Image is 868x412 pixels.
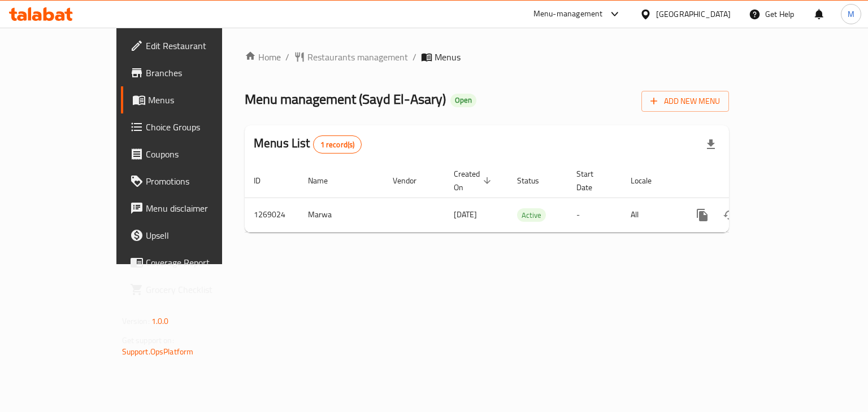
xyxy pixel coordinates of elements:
a: Coupons [121,141,262,168]
span: Promotions [146,174,253,188]
span: Created On [454,167,494,194]
li: / [285,50,289,64]
td: 1269024 [245,198,299,232]
div: Open [450,94,476,107]
span: [DATE] [454,207,477,222]
span: Menu disclaimer [146,201,253,215]
td: - [567,198,622,232]
span: 1 record(s) [314,139,362,150]
button: Change Status [716,201,743,229]
span: Active [517,209,546,222]
a: Coverage Report [121,249,262,276]
a: Menu disclaimer [121,195,262,222]
div: Total records count [313,135,362,154]
button: Add New Menu [641,91,729,112]
span: Grocery Checklist [146,283,253,296]
nav: breadcrumb [245,50,729,64]
span: Menu management ( Sayd El-Asary ) [245,86,446,112]
span: Menus [435,50,461,64]
span: ID [254,174,275,187]
span: Choice Groups [146,120,253,134]
a: Choice Groups [121,113,262,141]
span: Restaurants management [307,50,408,64]
a: Branches [121,59,262,86]
span: Locale [631,174,666,187]
th: Actions [680,164,806,198]
div: [GEOGRAPHIC_DATA] [656,8,731,20]
span: Get support on: [122,333,174,348]
div: Active [517,208,546,222]
a: Grocery Checklist [121,276,262,303]
span: Upsell [146,229,253,242]
h2: Menus List [254,135,362,154]
span: Start Date [576,167,608,194]
span: Vendor [393,174,431,187]
span: Version: [122,314,150,328]
a: Edit Restaurant [121,32,262,59]
div: Export file [697,131,724,158]
a: Home [245,50,281,64]
a: Upsell [121,222,262,249]
a: Promotions [121,168,262,195]
span: Open [450,95,476,105]
div: Menu-management [533,7,603,21]
span: Edit Restaurant [146,39,253,52]
td: Marwa [299,198,384,232]
span: Status [517,174,554,187]
span: Coupons [146,147,253,161]
span: M [848,8,854,20]
a: Menus [121,86,262,113]
span: Menus [148,93,253,107]
a: Restaurants management [294,50,408,64]
span: Add New Menu [650,94,720,108]
td: All [622,198,680,232]
table: enhanced table [245,164,806,233]
span: Name [308,174,342,187]
span: Branches [146,66,253,80]
li: / [413,50,416,64]
span: Coverage Report [146,256,253,269]
a: Support.OpsPlatform [122,344,194,359]
span: 1.0.0 [151,314,169,328]
button: more [689,201,716,229]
